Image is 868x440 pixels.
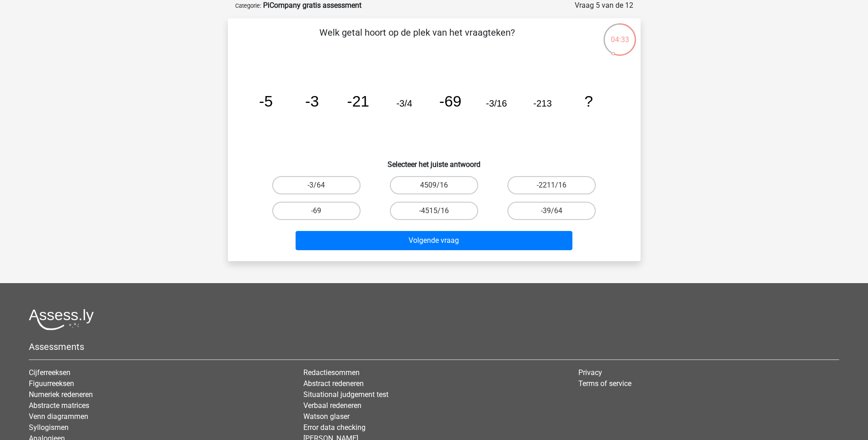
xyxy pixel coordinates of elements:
tspan: ? [584,93,593,110]
label: -2211/16 [507,176,596,194]
tspan: -21 [347,93,369,110]
tspan: -3/16 [486,98,507,108]
div: 04:33 [603,22,637,45]
label: -4515/16 [390,202,478,220]
tspan: -69 [439,93,461,110]
label: 4509/16 [390,176,478,194]
a: Abstracte matrices [29,401,89,410]
h5: Assessments [29,341,839,352]
tspan: -5 [259,93,273,110]
a: Verbaal redeneren [303,401,361,410]
a: Redactiesommen [303,368,360,377]
a: Privacy [578,368,602,377]
h6: Selecteer het juiste antwoord [243,153,626,169]
a: Watson glaser [303,412,350,421]
button: Volgende vraag [296,231,572,250]
a: Terms of service [578,379,631,388]
a: Error data checking [303,423,366,432]
a: Venn diagrammen [29,412,88,421]
a: Numeriek redeneren [29,390,93,399]
a: Cijferreeksen [29,368,70,377]
img: Assessly logo [29,309,94,330]
a: Situational judgement test [303,390,388,399]
small: Categorie: [235,2,261,9]
label: -69 [272,202,361,220]
a: Figuurreeksen [29,379,74,388]
p: Welk getal hoort op de plek van het vraagteken? [243,26,592,53]
label: -39/64 [507,202,596,220]
a: Abstract redeneren [303,379,364,388]
tspan: -3 [305,93,319,110]
tspan: -3/4 [396,98,412,108]
a: Syllogismen [29,423,69,432]
label: -3/64 [272,176,361,194]
tspan: -213 [533,98,551,108]
strong: PiCompany gratis assessment [263,1,361,10]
